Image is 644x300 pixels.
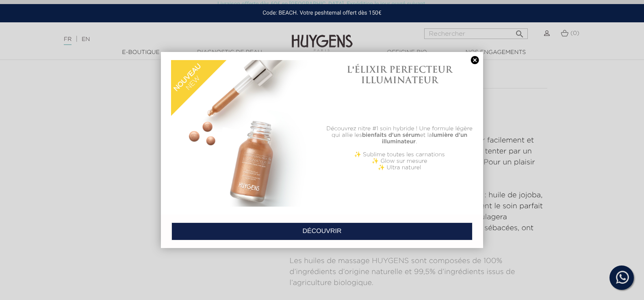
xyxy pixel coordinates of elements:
a: DÉCOUVRIR [171,222,473,240]
p: ✨ Ultra naturel [326,164,473,171]
p: ✨ Glow sur mesure [326,158,473,164]
b: bienfaits d'un sérum [362,132,420,138]
h1: L'ÉLIXIR PERFECTEUR ILLUMINATEUR [326,64,473,86]
p: ✨ Sublime toutes les carnations [326,151,473,158]
p: Découvrez nitre #1 soin hybride ! Une formule légère qui allie les et la . [326,125,473,145]
b: lumière d'un illuminateur [382,132,467,145]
